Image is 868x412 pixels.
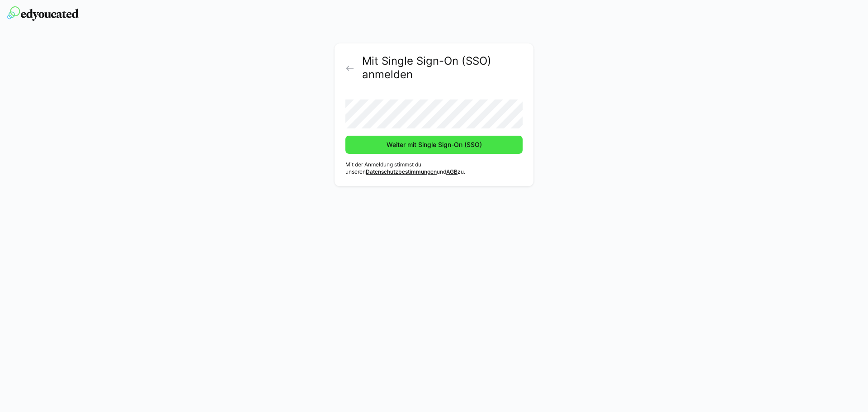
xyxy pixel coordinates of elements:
[446,168,458,175] a: AGB
[7,6,79,21] img: edyoucated
[362,54,523,81] h2: Mit Single Sign-On (SSO) anmelden
[345,161,523,175] p: Mit der Anmeldung stimmst du unseren und zu.
[345,136,523,154] button: Weiter mit Single Sign-On (SSO)
[385,140,483,149] span: Weiter mit Single Sign-On (SSO)
[366,168,437,175] a: Datenschutzbestimmungen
